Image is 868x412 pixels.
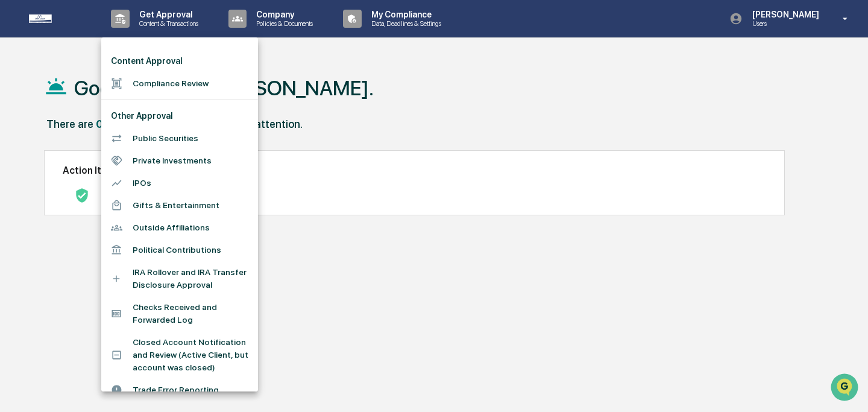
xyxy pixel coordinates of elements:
li: Private Investments [101,150,258,172]
li: Compliance Review [101,72,258,95]
li: Political Contributions [101,239,258,261]
a: Powered byPylon [85,204,146,214]
li: Closed Account Notification and Review (Active Client, but account was closed) [101,331,258,379]
li: Content Approval [101,50,258,72]
span: Pylon [120,204,146,214]
li: Checks Received and Forwarded Log [101,296,258,331]
li: Other Approval [101,105,258,127]
li: Gifts & Entertainment [101,194,258,217]
button: Start new chat [205,96,219,110]
div: Start new chat [41,92,198,104]
li: Outside Affiliations [101,217,258,239]
a: 🔎Data Lookup [7,170,81,192]
div: 🗄️ [87,153,97,163]
div: We're available if you need us! [41,104,153,114]
div: 🔎 [12,176,22,186]
li: IRA Rollover and IRA Transfer Disclosure Approval [101,261,258,296]
img: 1746055101610-c473b297-6a78-478c-a979-82029cc54cd1 [12,92,34,114]
span: Attestations [99,152,149,164]
li: Public Securities [101,127,258,150]
span: Preclearance [24,152,78,164]
li: IPOs [101,172,258,194]
a: 🖐️Preclearance [7,147,83,169]
li: Trade Error Reporting [101,379,258,401]
p: How can we help? [12,25,219,45]
span: Data Lookup [24,175,76,187]
iframe: Open customer support [829,372,862,405]
a: 🗄️Attestations [83,147,154,169]
div: 🖐️ [12,153,22,163]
